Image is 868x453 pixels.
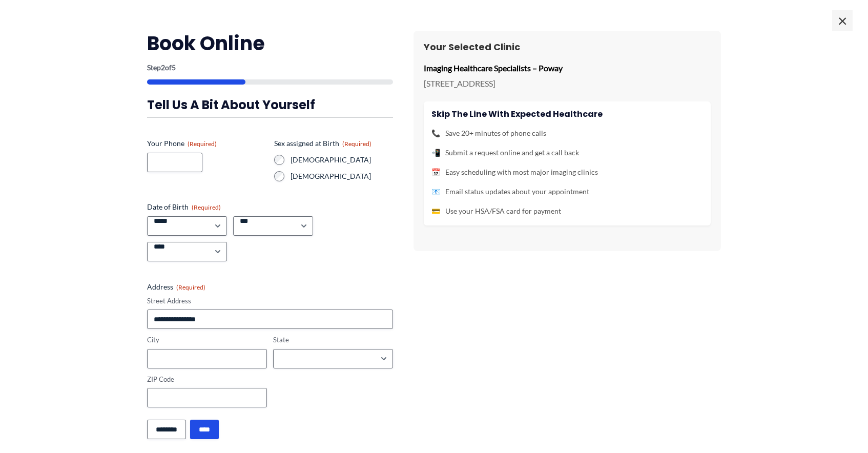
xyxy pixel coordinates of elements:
label: Your Phone [147,138,266,149]
h3: Tell us a bit about yourself [147,97,393,113]
span: 📞 [431,127,440,140]
span: 5 [172,63,176,72]
li: Save 20+ minutes of phone calls [431,127,703,140]
h2: Book Online [147,31,393,56]
span: 💳 [431,204,440,218]
span: 📲 [431,146,440,159]
label: ZIP Code [147,375,267,384]
li: Use your HSA/FSA card for payment [431,204,703,218]
span: (Required) [176,283,205,291]
span: (Required) [188,140,217,148]
span: 📧 [431,185,440,198]
label: City [147,335,267,345]
h4: Skip the line with Expected Healthcare [431,109,703,119]
legend: Sex assigned at Birth [274,138,371,149]
span: (Required) [342,140,371,148]
span: 📅 [431,166,440,179]
p: Step of [147,64,393,71]
li: Submit a request online and get a call back [431,146,703,159]
label: [DEMOGRAPHIC_DATA] [291,155,393,165]
label: State [273,335,393,345]
p: [STREET_ADDRESS] [424,76,711,91]
legend: Address [147,282,205,292]
li: Easy scheduling with most major imaging clinics [431,166,703,179]
span: (Required) [192,203,221,211]
p: Imaging Healthcare Specialists – Poway [424,60,711,76]
label: Street Address [147,296,393,306]
legend: Date of Birth [147,202,221,212]
label: [DEMOGRAPHIC_DATA] [291,171,393,181]
span: 2 [161,63,165,72]
li: Email status updates about your appointment [431,185,703,198]
h3: Your Selected Clinic [424,41,711,53]
span: × [832,10,853,31]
